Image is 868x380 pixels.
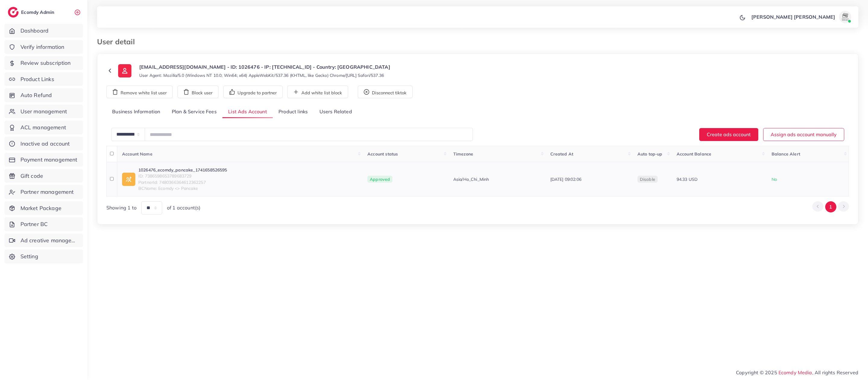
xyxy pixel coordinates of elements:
span: Verify information [20,43,64,51]
span: Setting [20,253,38,260]
a: Auto Refund [5,88,83,102]
span: Inactive ad account [20,140,70,148]
a: User management [5,105,83,118]
ul: Pagination [812,201,849,212]
span: User management [20,108,67,115]
a: Partner management [5,185,83,199]
a: ACL management [5,121,83,134]
span: ACL management [20,124,66,131]
a: Payment management [5,153,83,167]
span: Auto Refund [20,91,52,99]
a: Market Package [5,201,83,215]
a: Product Links [5,72,83,86]
span: Market Package [20,204,61,212]
a: logoEcomdy Admin [8,7,56,17]
span: Product Links [20,75,54,83]
span: Payment management [20,156,77,164]
img: avatar [839,11,851,23]
a: Dashboard [5,24,83,38]
button: Go to page 1 [825,201,836,212]
a: Ad creative management [5,234,83,247]
span: Partner management [20,188,74,196]
a: Verify information [5,40,83,54]
span: Dashboard [20,27,49,35]
h2: Ecomdy Admin [21,9,56,15]
p: [PERSON_NAME] [PERSON_NAME] [751,13,835,20]
a: Setting [5,250,83,263]
a: Review subscription [5,56,83,70]
span: Ad creative management [20,237,78,244]
span: Partner BC [20,220,48,228]
a: [PERSON_NAME] [PERSON_NAME]avatar [748,11,854,23]
img: logo [8,7,19,17]
span: Gift code [20,172,43,180]
span: Review subscription [20,59,71,67]
a: Partner BC [5,217,83,231]
a: Inactive ad account [5,137,83,151]
a: Gift code [5,169,83,183]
